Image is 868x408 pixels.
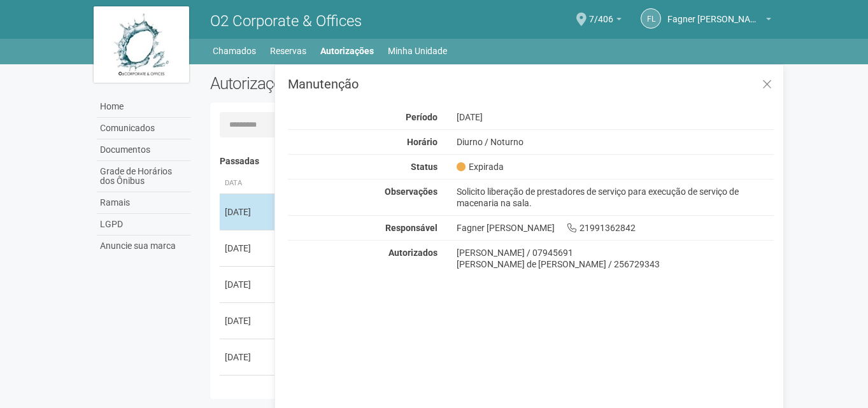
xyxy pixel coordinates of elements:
div: [DATE] [225,314,272,327]
span: O2 Corporate & Offices [210,12,362,30]
a: Comunicados [97,118,191,139]
strong: Período [406,112,438,122]
a: Minha Unidade [388,42,447,60]
div: Solicito liberação de prestadores de serviço para execução de serviço de macenaria na sala. [447,186,784,209]
strong: Autorizados [388,248,438,258]
div: [DATE] [225,351,272,363]
span: Fagner Luz [667,2,763,24]
span: 7/406 [589,2,613,24]
div: [DATE] [225,206,272,218]
strong: Responsável [385,223,438,233]
h2: Autorizações [210,74,483,93]
strong: Horário [407,137,438,147]
a: Fagner [PERSON_NAME] [667,16,771,26]
div: [DATE] [225,242,272,255]
a: LGPD [97,214,191,236]
div: Fagner [PERSON_NAME] 21991362842 [447,222,784,234]
a: Autorizações [320,42,374,60]
div: [DATE] [225,278,272,291]
h3: Manutenção [288,78,774,90]
a: Reservas [270,42,306,60]
div: [DATE] [447,111,784,123]
a: Grade de Horários dos Ônibus [97,161,191,192]
a: Chamados [213,42,256,60]
div: [PERSON_NAME] de [PERSON_NAME] / 256729343 [457,258,774,270]
h4: Passadas [220,157,767,166]
strong: Status [411,162,438,172]
strong: Observações [385,186,438,197]
img: logo.jpg [94,6,189,83]
div: [PERSON_NAME] / 07945691 [457,247,774,258]
a: Documentos [97,139,191,161]
a: Home [97,96,191,118]
a: Anuncie sua marca [97,236,191,257]
a: 7/406 [589,16,622,26]
span: Expirada [457,161,504,172]
th: Data [220,173,277,194]
a: FL [641,8,661,29]
div: Diurno / Noturno [447,136,784,148]
a: Ramais [97,192,191,214]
